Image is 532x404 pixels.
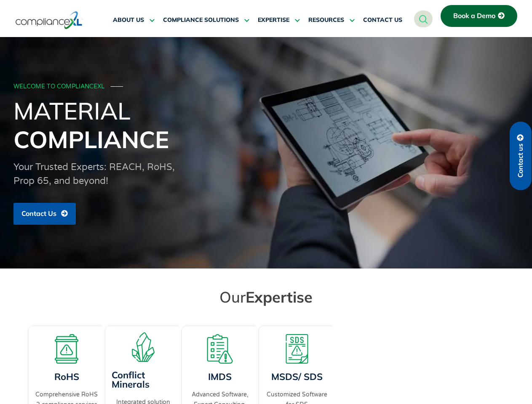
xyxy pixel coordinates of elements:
img: A warning board with SDS displaying [282,334,312,364]
a: MSDS/ SDS [271,371,323,383]
h2: Our [30,287,502,306]
a: navsearch-button [414,11,433,27]
a: Conflict Minerals [112,369,150,390]
span: ─── [111,83,123,90]
span: Contact us [517,144,524,178]
span: Your Trusted Experts: REACH, RoHS, Prop 65, and beyond! [13,162,175,186]
a: Contact Us [13,203,76,225]
span: EXPERTISE [258,16,289,24]
img: logo-one.svg [16,11,83,30]
span: Book a Demo [453,12,495,20]
span: ABOUT US [113,16,144,24]
a: RoHS [54,371,79,383]
span: Expertise [246,287,313,306]
a: Book a Demo [441,5,517,27]
span: Contact Us [21,210,56,218]
span: RESOURCES [308,16,344,24]
div: WELCOME TO COMPLIANCEXL [13,83,516,90]
a: IMDS [208,371,232,383]
a: COMPLIANCE SOLUTIONS [163,10,249,30]
h1: Material [13,96,519,154]
img: A board with a warning sign [52,334,81,364]
img: A representation of minerals [128,332,158,362]
span: COMPLIANCE SOLUTIONS [163,16,239,24]
span: Compliance [13,125,169,154]
img: A list board with a warning [205,334,235,364]
a: CONTACT US [363,10,402,30]
span: CONTACT US [363,16,402,24]
a: ABOUT US [113,10,155,30]
a: EXPERTISE [258,10,300,30]
a: Contact us [510,122,532,190]
a: RESOURCES [308,10,355,30]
